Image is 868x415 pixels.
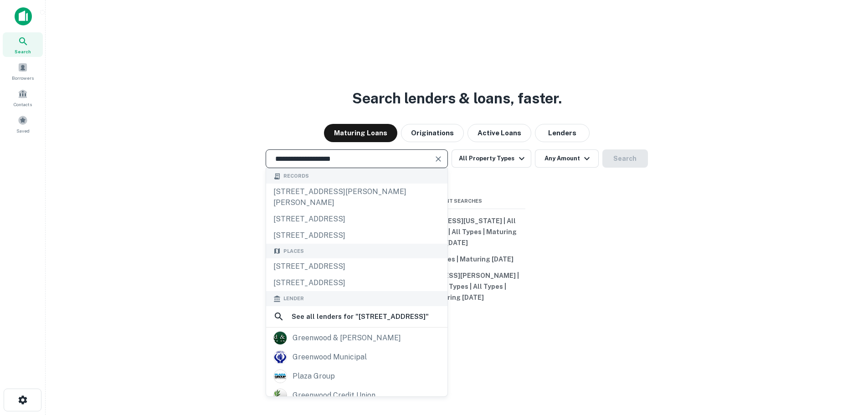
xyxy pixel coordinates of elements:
[452,149,531,168] button: All Property Types
[274,332,287,344] img: picture
[389,197,525,205] span: Recent Searches
[401,124,464,142] button: Originations
[266,258,447,275] div: [STREET_ADDRESS]
[266,184,447,211] div: [STREET_ADDRESS][PERSON_NAME][PERSON_NAME]
[266,227,447,244] div: [STREET_ADDRESS]
[266,348,447,367] a: greenwood municipal
[266,386,447,405] a: greenwood credit union
[324,124,397,142] button: Maturing Loans
[16,127,30,134] span: Saved
[15,7,32,26] img: capitalize-icon.png
[3,85,43,110] a: Contacts
[293,389,375,402] div: greenwood credit union
[283,172,309,180] span: Records
[467,124,531,142] button: Active Loans
[293,350,367,364] div: greenwood municipal
[352,87,562,109] h3: Search lenders & loans, faster.
[535,149,599,168] button: Any Amount
[266,211,447,227] div: [STREET_ADDRESS]
[293,331,401,345] div: greenwood & [PERSON_NAME]
[283,295,304,302] span: Lender
[274,370,287,383] img: picture
[389,213,525,251] button: [STREET_ADDRESS][US_STATE] | All Property Types | All Types | Maturing [DATE]
[822,342,868,386] iframe: Chat Widget
[389,267,525,306] button: [STREET_ADDRESS][PERSON_NAME] | All Property Types | All Types | Maturing [DATE]
[3,112,43,136] a: Saved
[274,351,287,364] img: gm-fcu.org.png
[283,247,304,255] span: Places
[293,369,335,383] div: plaza group
[266,275,447,291] div: [STREET_ADDRESS]
[15,48,31,55] span: Search
[266,367,447,386] a: plaza group
[3,59,43,83] a: Borrowers
[535,124,590,142] button: Lenders
[266,328,447,348] a: greenwood & [PERSON_NAME]
[3,32,43,57] a: Search
[389,251,525,267] button: Office | All Types | Maturing [DATE]
[292,311,429,322] h6: See all lenders for " [STREET_ADDRESS] "
[274,389,287,402] img: picture
[14,101,32,108] span: Contacts
[432,153,445,165] button: Clear
[12,74,34,82] span: Borrowers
